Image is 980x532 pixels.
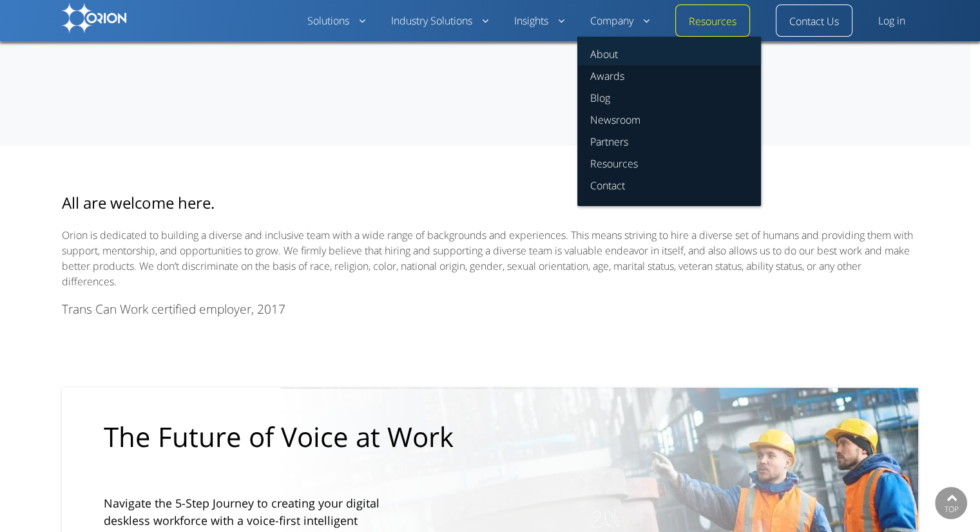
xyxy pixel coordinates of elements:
[577,175,761,206] a: Contact
[62,301,918,317] p: Trans Can Work certified employer, 2017
[789,14,839,30] a: Contact Us
[577,153,761,175] a: Resources
[689,14,736,30] a: Resources
[514,14,564,29] a: Insights
[577,87,761,109] a: Blog
[577,109,761,131] a: Newsroom
[577,131,761,153] a: Partners
[104,420,498,453] h3: The Future of Voice at Work
[62,193,918,212] h3: All are welcome here.
[62,227,918,289] p: Orion is dedicated to building a diverse and inclusive team with a wide range of backgrounds and ...
[62,3,126,33] img: Orion
[878,14,905,29] a: Log in
[577,65,761,87] a: Awards
[307,14,365,29] a: Solutions
[391,14,488,29] a: Industry Solutions
[577,37,761,65] a: About
[916,470,980,532] iframe: Chat Widget
[590,14,649,29] a: Company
